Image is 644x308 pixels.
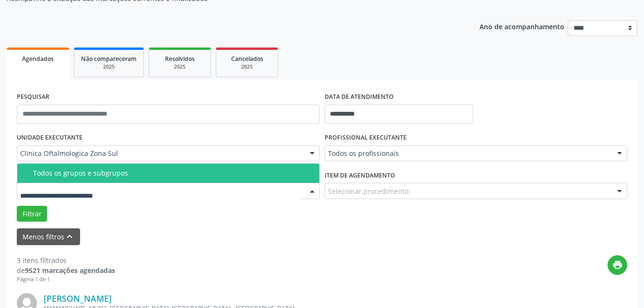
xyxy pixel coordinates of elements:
[223,63,271,71] div: 2025
[81,55,137,63] span: Não compareceram
[22,55,54,63] span: Agendados
[33,169,314,177] div: Todos os grupos e subgrupos
[608,255,627,275] button: print
[44,293,112,304] a: [PERSON_NAME]
[17,206,47,222] button: Filtrar
[156,63,204,71] div: 2025
[17,255,115,265] div: 3 itens filtrados
[17,275,115,284] div: Página 1 de 1
[612,260,623,270] i: print
[325,130,407,145] label: PROFISSIONAL EXECUTANTE
[165,55,195,63] span: Resolvidos
[328,149,608,158] span: Todos os profissionais
[480,20,564,32] p: Ano de acompanhamento
[17,265,115,275] div: de
[231,55,263,63] span: Cancelados
[328,186,409,196] span: Selecionar procedimento
[20,149,300,158] span: Clinica Oftalmologica Zona Sul
[17,228,80,245] button: Menos filtroskeyboard_arrow_up
[25,266,115,275] strong: 9521 marcações agendadas
[81,63,137,71] div: 2025
[325,90,394,105] label: DATA DE ATENDIMENTO
[17,90,49,105] label: PESQUISAR
[64,231,75,242] i: keyboard_arrow_up
[17,130,82,145] label: UNIDADE EXECUTANTE
[325,168,395,183] label: Item de agendamento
